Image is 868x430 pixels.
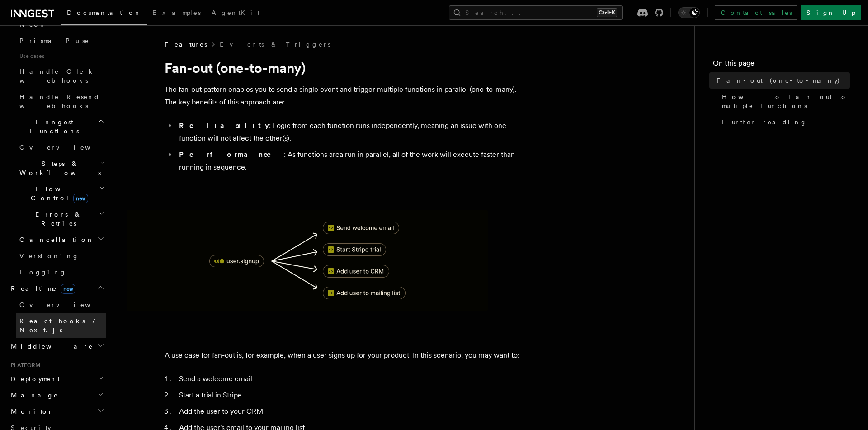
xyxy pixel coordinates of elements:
span: Handle Resend webhooks [19,93,100,109]
p: The fan-out pattern enables you to send a single event and trigger multiple functions in parallel... [165,83,526,109]
span: Inngest Functions [7,118,98,136]
button: Realtimenew [7,280,106,297]
a: Fan-out (one-to-many) [713,72,850,89]
span: Examples [152,9,201,16]
div: Realtimenew [7,297,106,338]
span: Prisma Pulse [19,37,90,44]
span: Flow Control [16,184,99,203]
a: Overview [16,139,106,156]
a: Events & Triggers [220,40,330,49]
span: new [61,284,75,294]
a: Examples [147,3,206,24]
li: : Logic from each function runs independently, meaning an issue with one function will not affect... [176,119,526,145]
span: Logging [19,269,66,276]
a: Contact sales [715,5,797,20]
span: Steps & Workflows [16,159,101,177]
a: Versioning [16,248,106,264]
span: new [73,194,88,203]
button: Manage [7,387,106,403]
span: Versioning [19,252,79,260]
a: Prisma Pulse [16,33,106,49]
li: Add the user to your CRM [176,405,526,418]
button: Errors & Retries [16,206,106,232]
h1: Fan-out (one-to-many) [165,60,526,76]
kbd: Ctrl+K [597,8,617,17]
a: Overview [16,297,106,313]
span: Overview [19,301,113,308]
li: Send a welcome email [176,373,526,385]
span: Documentation [67,9,142,16]
span: Use cases [16,49,106,63]
span: React hooks / Next.js [19,317,99,334]
a: Handle Clerk webhooks [16,63,106,89]
a: React hooks / Next.js [16,313,106,338]
a: Sign Up [801,5,861,20]
span: Deployment [7,374,60,383]
span: Further reading [722,118,807,127]
span: Features [165,40,207,49]
span: How to fan-out to multiple functions [722,92,850,110]
a: AgentKit [206,3,265,24]
a: Handle Resend webhooks [16,89,106,114]
a: Further reading [718,114,850,130]
li: : As functions area run in parallel, all of the work will execute faster than running in sequence. [176,148,526,174]
div: Inngest Functions [7,139,106,280]
span: Monitor [7,407,53,416]
strong: Performance [179,150,284,159]
button: Middleware [7,338,106,354]
strong: Reliability [179,121,269,130]
a: Logging [16,264,106,280]
span: Fan-out (one-to-many) [717,76,840,85]
span: Cancellation [16,235,94,244]
button: Inngest Functions [7,114,106,139]
a: How to fan-out to multiple functions [718,89,850,114]
span: Manage [7,391,58,400]
button: Cancellation [16,232,106,248]
li: Start a trial in Stripe [176,389,526,402]
p: A use case for fan-out is, for example, when a user signs up for your product. In this scenario, ... [165,349,526,362]
span: Platform [7,362,41,369]
span: Handle Clerk webhooks [19,68,95,84]
button: Toggle dark mode [678,7,700,18]
span: Realtime [7,284,75,293]
button: Flow Controlnew [16,181,106,206]
span: AgentKit [212,9,259,16]
button: Monitor [7,403,106,420]
span: Overview [19,144,113,151]
button: Search...Ctrl+K [449,5,623,20]
span: Middleware [7,342,93,351]
button: Deployment [7,371,106,387]
button: Steps & Workflows [16,156,106,181]
img: A diagram showing how to fan-out to multiple functions [127,210,488,311]
span: Errors & Retries [16,210,98,228]
h4: On this page [713,58,850,72]
a: Documentation [61,3,147,25]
